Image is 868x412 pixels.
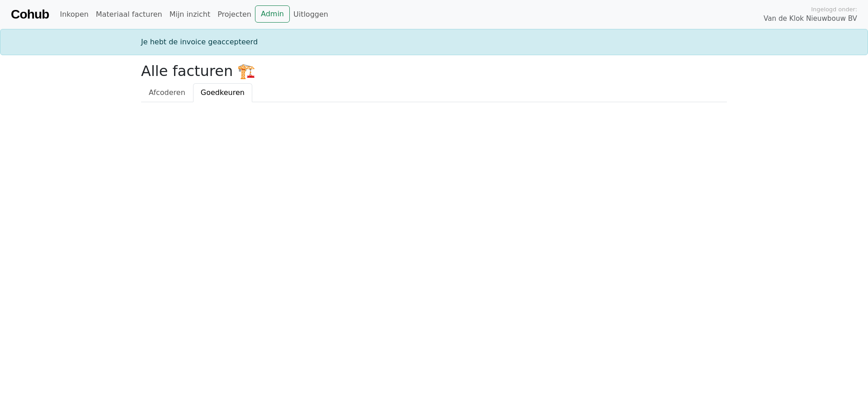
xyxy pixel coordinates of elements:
[166,5,214,24] a: Mijn inzicht
[141,62,727,80] h2: Alle facturen 🏗️
[214,5,255,24] a: Projecten
[811,5,857,14] span: Ingelogd onder:
[290,5,332,24] a: Uitloggen
[56,5,92,24] a: Inkopen
[141,83,193,102] a: Afcoderen
[136,37,732,47] div: Je hebt de invoice geaccepteerd
[193,83,252,102] a: Goedkeuren
[201,88,245,97] span: Goedkeuren
[255,5,290,23] a: Admin
[92,5,166,24] a: Materiaal facturen
[764,14,857,24] span: Van de Klok Nieuwbouw BV
[11,4,49,25] a: Cohub
[149,88,185,97] span: Afcoderen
